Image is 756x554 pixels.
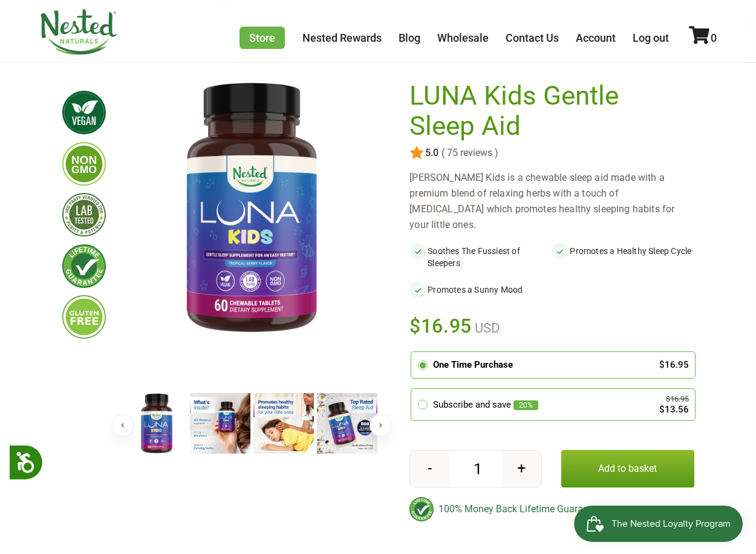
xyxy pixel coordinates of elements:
[410,451,449,487] button: -
[409,243,552,272] li: Soothes The Fussiest of Sleepers
[409,146,424,160] img: star.svg
[711,31,717,44] span: 0
[438,148,498,158] span: ( 75 reviews )
[39,9,118,55] img: Nested Naturals
[317,393,377,454] img: LUNA Kids Gentle Sleep Aid
[62,295,106,339] img: glutenfree
[437,31,489,44] a: Wholesale
[62,91,106,134] img: vegan
[62,142,106,186] img: gmofree
[112,414,134,436] button: Previous
[126,393,187,454] img: LUNA Kids Gentle Sleep Aid
[240,27,285,49] a: Store
[409,313,472,339] span: $16.95
[399,31,420,44] a: Blog
[62,193,106,236] img: thirdpartytested
[409,497,694,521] div: 100% Money Back Lifetime Guarantee
[689,31,717,44] a: 0
[506,31,559,44] a: Contact Us
[424,148,438,158] span: 5.0
[502,451,541,487] button: +
[472,321,500,336] span: USD
[409,81,688,141] h1: LUNA Kids Gentle Sleep Aid
[302,31,382,44] a: Nested Rewards
[370,414,391,436] button: Next
[576,31,616,44] a: Account
[253,393,314,454] img: LUNA Kids Gentle Sleep Aid
[62,244,106,288] img: lifetimeguarantee
[409,281,552,298] li: Promotes a Sunny Mood
[633,31,669,44] a: Log out
[409,497,434,521] img: badge-lifetimeguarantee-color.svg
[125,81,378,334] img: LUNA Kids Gentle Sleep Aid
[552,243,694,272] li: Promotes a Healthy Sleep Cycle
[190,393,250,454] img: LUNA Kids Gentle Sleep Aid
[409,170,694,233] div: [PERSON_NAME] Kids is a chewable sleep aid made with a premium blend of relaxing herbs with a tou...
[561,450,694,487] button: Add to basket
[574,506,744,542] iframe: Button to open loyalty program pop-up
